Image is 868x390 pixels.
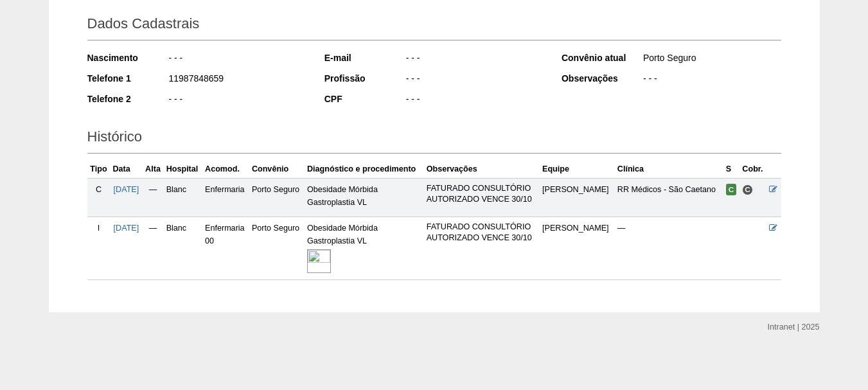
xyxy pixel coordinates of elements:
[305,217,424,280] td: Obesidade Mórbida Gastroplastia VL
[305,160,424,179] th: Diagnóstico e procedimento
[142,178,163,217] td: —
[305,178,424,217] td: Obesidade Mórbida Gastroplastia VL
[615,217,723,280] td: —
[164,217,202,280] td: Blanc
[726,184,737,195] span: Confirmada
[168,93,307,109] div: - - -
[742,184,753,195] span: Consultório
[740,160,766,179] th: Cobr.
[768,321,820,333] div: Intranet | 2025
[90,222,108,235] div: I
[540,160,615,179] th: Equipe
[114,224,139,233] a: [DATE]
[202,178,249,217] td: Enfermaria
[615,160,723,179] th: Clínica
[164,160,202,179] th: Hospital
[202,217,249,280] td: Enfermaria 00
[540,217,615,280] td: [PERSON_NAME]
[87,160,111,179] th: Tipo
[142,217,163,280] td: —
[642,72,781,88] div: - - -
[164,178,202,217] td: Blanc
[723,160,740,179] th: S
[87,51,168,64] div: Nascimento
[642,51,781,67] div: Porto Seguro
[405,72,544,88] div: - - -
[615,178,723,217] td: RR Médicos - São Caetano
[87,72,168,85] div: Telefone 1
[202,160,249,179] th: Acomod.
[110,160,142,179] th: Data
[249,178,305,217] td: Porto Seguro
[405,51,544,67] div: - - -
[424,160,540,179] th: Observações
[562,51,642,64] div: Convênio atual
[249,217,305,280] td: Porto Seguro
[87,11,781,40] h2: Dados Cadastrais
[87,124,781,154] h2: Histórico
[427,183,537,205] p: FATURADO CONSULTÓRIO AUTORIZADO VENCE 30/10
[90,183,108,196] div: C
[324,51,405,64] div: E-mail
[540,178,615,217] td: [PERSON_NAME]
[249,160,305,179] th: Convênio
[87,93,168,105] div: Telefone 2
[427,222,537,244] p: FATURADO CONSULTÓRIO AUTORIZADO VENCE 30/10
[324,72,405,85] div: Profissão
[168,72,307,88] div: 11987848659
[114,185,139,194] a: [DATE]
[562,72,642,85] div: Observações
[405,93,544,109] div: - - -
[168,51,307,67] div: - - -
[142,160,163,179] th: Alta
[324,93,405,105] div: CPF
